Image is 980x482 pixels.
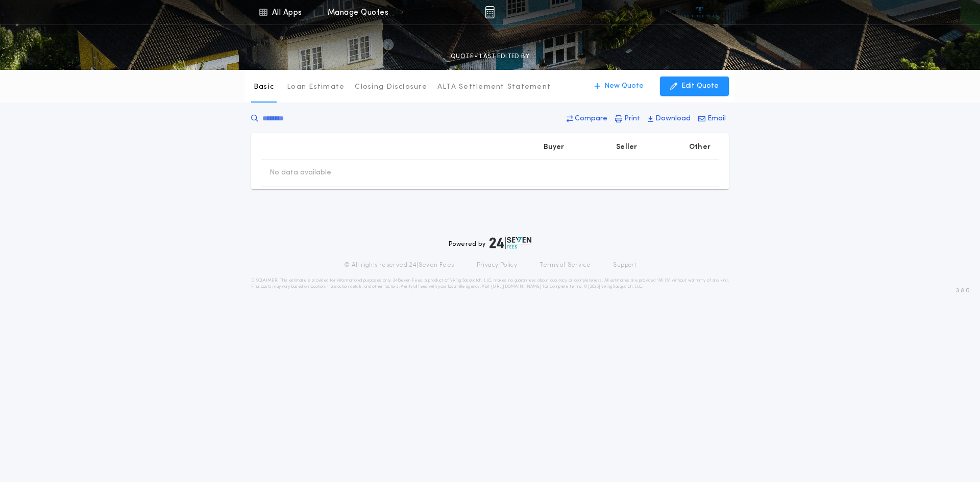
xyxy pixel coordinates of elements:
[563,110,610,128] button: Compare
[355,82,427,92] p: Closing Disclosure
[681,81,719,91] p: Edit Quote
[437,82,551,92] p: ALTA Settlement Statement
[681,7,719,17] img: vs-icon
[540,261,591,269] a: Terms of Service
[613,261,636,269] a: Support
[251,277,729,290] p: DISCLAIMER: This estimate is provided for informational purposes only. 24|Seven Fees, a product o...
[645,110,694,128] button: Download
[575,114,607,124] p: Compare
[544,142,564,153] p: Buyer
[604,81,644,91] p: New Quote
[655,114,691,124] p: Download
[491,285,542,289] a: [URL][DOMAIN_NAME]
[254,82,274,92] p: Basic
[449,237,531,249] div: Powered by
[689,142,710,153] p: Other
[344,261,454,269] p: © All rights reserved. 24|Seven Fees
[707,114,726,124] p: Email
[477,261,518,269] a: Privacy Policy
[485,6,495,18] img: img
[451,52,529,62] p: QUOTE - LAST EDITED BY
[261,160,339,186] td: No data available
[695,110,729,128] button: Email
[612,110,643,128] button: Print
[287,82,345,92] p: Loan Estimate
[624,114,640,124] p: Print
[489,237,531,249] img: logo
[584,77,654,96] button: New Quote
[956,286,970,295] span: 3.8.0
[616,142,638,153] p: Seller
[660,77,729,96] button: Edit Quote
